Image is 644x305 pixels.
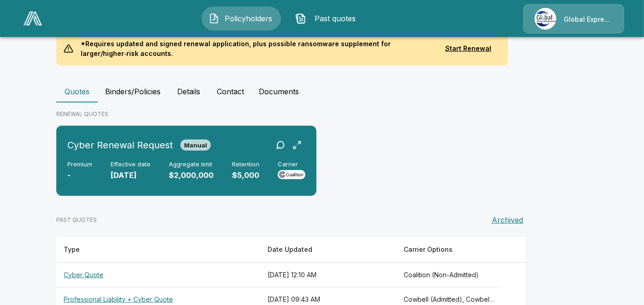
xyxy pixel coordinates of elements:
[310,13,361,24] span: Past quotes
[232,161,259,168] h6: Retention
[260,262,397,287] th: [DATE] 12:10 AM
[251,80,306,103] button: Documents
[56,80,98,103] button: Quotes
[98,80,168,103] button: Binders/Policies
[564,15,613,24] p: Global Express Underwriters
[232,170,259,181] p: $5,000
[56,237,260,263] th: Type
[535,8,556,30] img: Agency Icon
[202,6,281,30] button: Policyholders IconPolicyholders
[278,161,305,168] h6: Carrier
[223,13,274,24] span: Policyholders
[111,170,150,181] p: [DATE]
[396,262,502,287] th: Coalition (Non-Admitted)
[168,80,209,103] button: Details
[523,4,624,33] a: Agency IconGlobal Express Underwriters
[488,211,527,229] button: Archived
[67,138,173,152] h6: Cyber Renewal Request
[278,170,305,179] img: Carrier
[24,12,42,25] img: AA Logo
[56,110,588,118] p: RENEWAL QUOTES
[260,237,397,263] th: Date Updated
[209,80,251,103] button: Contact
[396,237,502,263] th: Carrier Options
[295,13,306,24] img: Past quotes Icon
[111,161,150,168] h6: Effective date
[598,261,644,305] iframe: Chat Widget
[288,6,368,30] button: Past quotes IconPast quotes
[209,13,220,24] img: Policyholders Icon
[169,170,214,181] p: $2,000,000
[67,170,92,181] p: -
[73,31,435,66] p: *Requires updated and signed renewal application, plus possible ransomware supplement for larger/...
[56,216,97,224] p: PAST QUOTES
[56,80,588,103] div: policyholder tabs
[67,161,92,168] h6: Premium
[180,141,211,149] span: Manual
[169,161,214,168] h6: Aggregate limit
[56,262,260,287] th: Cyber Quote
[435,40,501,57] button: Start Renewal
